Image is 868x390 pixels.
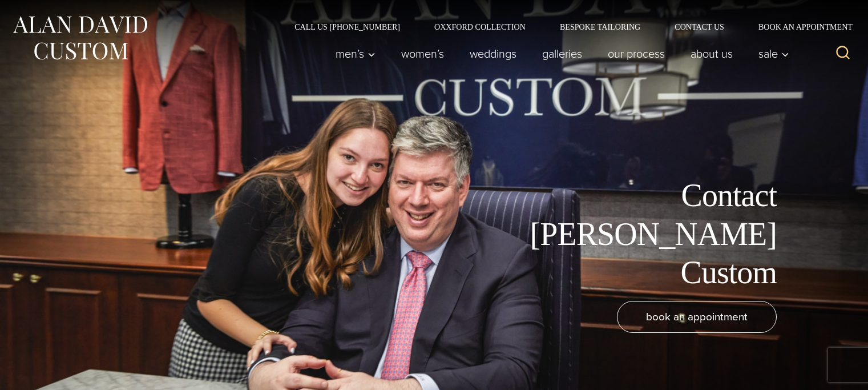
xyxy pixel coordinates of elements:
[829,40,857,67] button: View Search Form
[657,23,741,31] a: Contact Us
[646,308,748,325] span: book an appointment
[678,42,746,65] a: About Us
[323,42,796,65] nav: Primary Navigation
[417,23,543,31] a: Oxxford Collection
[277,23,857,31] nav: Secondary Navigation
[595,42,678,65] a: Our Process
[389,42,457,65] a: Women’s
[617,301,777,333] a: book an appointment
[277,23,417,31] a: Call Us [PHONE_NUMBER]
[336,48,376,59] span: Men’s
[520,176,777,292] h1: Contact [PERSON_NAME] Custom
[796,356,857,384] iframe: Opens a widget where you can chat to one of our agents
[543,23,657,31] a: Bespoke Tailoring
[758,48,789,59] span: Sale
[530,42,595,65] a: Galleries
[11,13,148,63] img: Alan David Custom
[457,42,530,65] a: weddings
[741,23,857,31] a: Book an Appointment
